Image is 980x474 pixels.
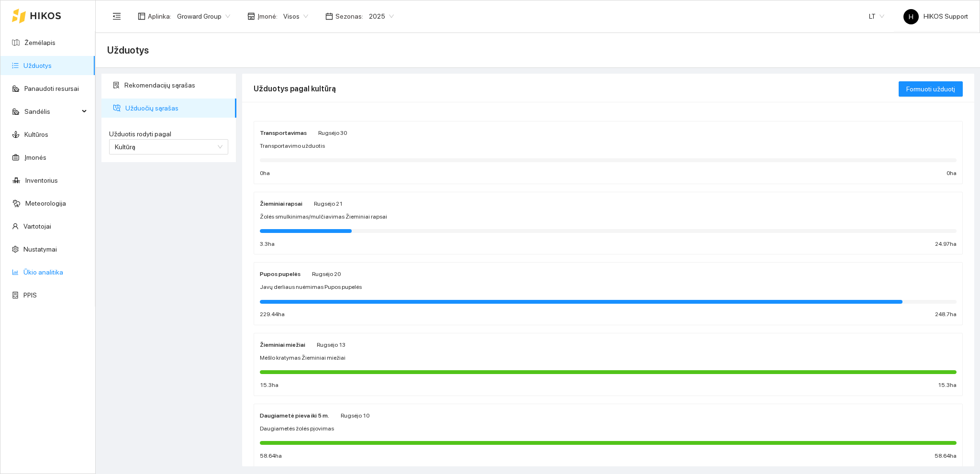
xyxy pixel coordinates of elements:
[23,222,51,230] a: Vartotojai
[260,342,305,348] strong: Žieminiai miežiai
[935,240,957,249] span: 24.97 ha
[254,404,963,467] a: Daugiametė pieva iki 5 m.Rugsėjo 10Daugiametės žolės pjovimas58.64ha58.64ha
[335,11,363,22] span: Sezonas :
[260,283,362,292] span: Javų derliaus nuėmimas Pupos pupelės
[260,424,334,433] span: Daugiametės žolės pjovimas
[903,12,968,20] span: HIKOS Support
[24,154,46,161] a: Įmonės
[283,9,308,23] span: Visos
[24,131,48,138] a: Kultūros
[260,271,301,277] strong: Pupos pupelės
[107,7,126,26] button: menu-fold
[148,11,171,22] span: Aplinka :
[318,130,347,136] span: Rugsėjo 30
[935,452,957,461] span: 58.64 ha
[24,39,56,46] a: Žemėlapis
[938,381,957,390] span: 15.3 ha
[115,143,135,151] span: Kultūrą
[24,102,79,121] span: Sandėlis
[260,310,285,319] span: 229.44 ha
[260,353,345,363] span: Mėšlo kratymas Žieminiai miežiai
[935,310,957,319] span: 248.7 ha
[899,81,963,97] button: Formuoti užduotį
[24,85,79,92] a: Panaudoti resursai
[260,240,275,249] span: 3.3 ha
[254,262,963,325] a: Pupos pupelėsRugsėjo 20Javų derliaus nuėmimas Pupos pupelės229.44ha248.7ha
[260,200,302,207] strong: Žieminiai rapsai
[909,9,913,24] span: H
[247,12,255,20] span: shop
[369,9,394,23] span: 2025
[341,412,369,419] span: Rugsėjo 10
[254,333,963,396] a: Žieminiai miežiaiRugsėjo 13Mėšlo kratymas Žieminiai miežiai15.3ha15.3ha
[869,9,884,23] span: LT
[947,169,957,178] span: 0 ha
[109,129,228,139] label: Užduotis rodyti pagal
[260,381,278,390] span: 15.3 ha
[23,245,57,253] a: Nustatymai
[25,176,58,184] a: Inventorius
[260,452,282,461] span: 58.64 ha
[312,271,341,277] span: Rugsėjo 20
[23,62,52,69] a: Užduotys
[254,75,899,102] div: Užduotys pagal kultūrą
[124,76,229,95] span: Rekomendacijų sąrašas
[112,12,121,21] span: menu-fold
[325,12,333,20] span: calendar
[260,412,329,419] strong: Daugiametė pieva iki 5 m.
[23,268,63,276] a: Ūkio analitika
[317,342,345,348] span: Rugsėjo 13
[260,142,325,151] span: Transportavimo užduotis
[25,199,66,207] a: Meteorologija
[260,212,387,221] span: Žolės smulkinimas/mulčiavimas Žieminiai rapsai
[906,84,955,94] span: Formuoti užduotį
[314,200,343,207] span: Rugsėjo 21
[260,130,307,136] strong: Transportavimas
[254,192,963,255] a: Žieminiai rapsaiRugsėjo 21Žolės smulkinimas/mulčiavimas Žieminiai rapsai3.3ha24.97ha
[177,9,230,23] span: Groward Group
[125,99,229,118] span: Užduočių sąrašas
[138,12,145,20] span: layout
[107,43,149,58] span: Užduotys
[254,121,963,184] a: TransportavimasRugsėjo 30Transportavimo užduotis0ha0ha
[260,169,270,178] span: 0 ha
[257,11,278,22] span: Įmonė :
[113,82,120,88] span: solution
[23,291,37,299] a: PPIS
